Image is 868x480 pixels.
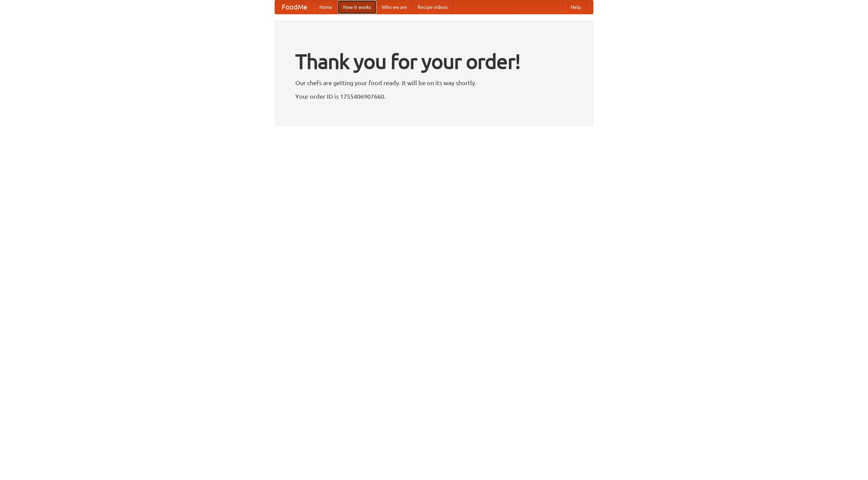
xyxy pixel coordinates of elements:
[314,0,338,14] a: Home
[275,0,314,14] a: FoodMe
[295,78,573,88] p: Our chefs are getting your food ready. It will be on its way shortly.
[295,45,573,78] h1: Thank you for your order!
[376,0,412,14] a: Who we are
[295,91,573,101] p: Your order ID is 1755406907660.
[338,0,376,14] a: How it works
[565,0,586,14] a: Help
[412,0,453,14] a: Recipe videos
